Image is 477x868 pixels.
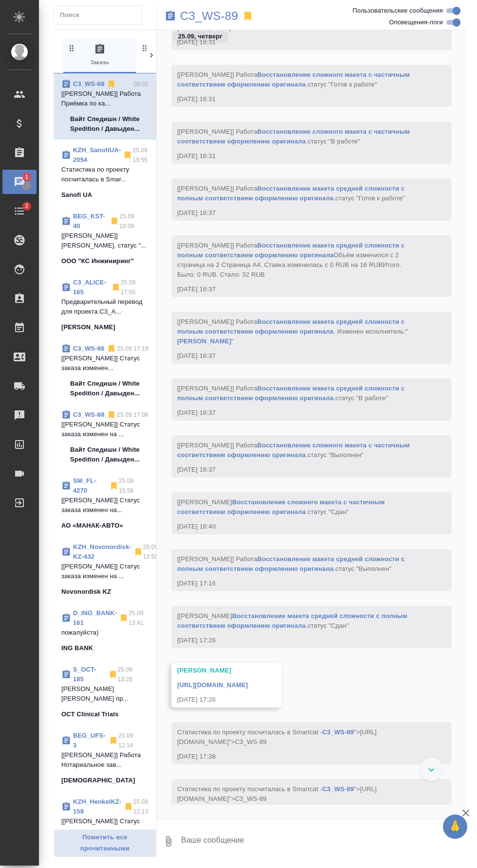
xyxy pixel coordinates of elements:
[177,666,248,675] div: [PERSON_NAME]
[128,608,148,628] p: 25.09 13:41
[177,151,418,161] div: [DATE] 16:31
[178,32,222,41] p: 25.09, четверг
[177,579,418,588] div: [DATE] 17:16
[177,351,418,361] div: [DATE] 16:37
[117,410,148,420] p: 25.09 17:06
[61,562,148,581] p: [[PERSON_NAME]] Статус заказа изменен на ...
[177,337,231,345] a: [PERSON_NAME]
[177,408,418,418] div: [DATE] 16:37
[61,496,148,515] p: [[PERSON_NAME]] Статус заказа изменен на...
[54,470,156,536] div: SM_FL-427025.09 15:56[[PERSON_NAME]] Статус заказа изменен на...АО «МАНАК-АВТО»
[73,543,131,560] a: KZH_Novonordisk-KZ-432
[54,725,156,791] div: BEG_UFS-325.09 12:14[[PERSON_NAME]] Работа Нотариальное зав...[DEMOGRAPHIC_DATA]
[124,802,133,812] svg: Отписаться
[177,522,418,531] div: [DATE] 16:40
[177,498,386,515] span: [[PERSON_NAME] .
[177,284,418,294] div: [DATE] 16:37
[177,94,418,104] div: [DATE] 16:31
[54,140,156,206] div: KZH_SanofiUA-205425.09 19:55Cтатистика по проекту посчиталась в Smar...Sanofi UA
[60,8,142,22] input: Поиск
[73,477,96,494] a: SM_FL-4270
[108,670,118,679] svg: Отписаться
[109,736,118,745] svg: Отписаться
[352,6,443,16] span: Пользовательские сообщения
[109,481,119,491] svg: Отписаться
[67,43,132,67] span: Заказы
[117,344,148,354] p: 25.09 17:19
[73,80,105,88] a: C3_WS-89
[322,728,354,736] a: C3_WS-89
[123,150,132,160] svg: Отписаться
[118,731,148,750] p: 25.09 12:14
[54,536,156,602] div: KZH_Novonordisk-KZ-43225.09 13:58[[PERSON_NAME]] Статус заказа изменен на ...Novonordisk KZ
[107,79,116,89] svg: Отписаться
[54,829,156,857] button: Пометить все прочитанными
[177,128,412,145] a: Восстановление сложного макета с частичным соответствием оформлению оригинала
[177,185,406,202] span: [[PERSON_NAME]] Работа .
[73,411,105,418] a: C3_WS-88
[308,451,364,459] span: статус "Выполнен"
[119,613,128,623] svg: Отписаться
[177,728,377,745] span: Cтатистика по проекту посчиталась в Smartcat - ">[URL][DOMAIN_NAME]">C3_WS-89
[133,547,143,557] svg: Отписаться
[132,145,148,165] p: 25.09 19:55
[61,628,148,638] p: пожалуйста)
[121,278,148,297] p: 25.09 17:55
[61,684,148,704] p: [PERSON_NAME] [PERSON_NAME] пр...
[107,410,116,420] svg: Отписаться
[61,322,115,332] p: [PERSON_NAME]
[389,18,443,27] span: Оповещения-логи
[67,43,76,53] svg: Зажми и перетащи, чтобы поменять порядок вкладок
[177,385,406,402] span: [[PERSON_NAME]] Работа .
[177,318,408,345] span: [[PERSON_NAME]] Работа . Изменен исполнитель:
[54,602,156,659] div: D_ING_BANK-16125.09 13:41пожалуйста)ING BANK
[180,11,238,21] a: C3_WS-89
[61,816,148,836] p: [[PERSON_NAME]] Статус заказа изменен на ...
[133,797,148,816] p: 25.09 12:13
[19,201,34,211] span: 2
[61,379,148,398] p: Вайт Спедишн / White Spedition / Давыден...
[61,89,148,108] p: [[PERSON_NAME]] Работа Приёмка по ка...
[177,752,418,762] div: [DATE] 17:38
[177,385,406,402] a: Восстановление макета средней сложности с полным соответствием оформлению оригинала
[61,521,123,531] p: АО «МАНАК-АВТО»
[177,442,412,459] span: [[PERSON_NAME]] Работа .
[61,114,148,134] p: Вайт Спедишн / White Spedition / Давыден...
[59,832,151,854] span: Пометить все прочитанными
[54,338,156,404] div: C3_WS-8625.09 17:19[[PERSON_NAME]] Статус заказа изменен...Вайт Спедишн / White Spedition / Давыд...
[177,185,406,202] a: Восстановление макета средней сложности с полным соответствием оформлению оригинала
[143,542,158,562] p: 25.09 13:58
[73,666,96,683] a: S_OCT-185
[73,732,106,749] a: BEG_UFS-3
[177,681,248,689] a: [URL][DOMAIN_NAME]
[61,750,148,770] p: [[PERSON_NAME]] Работа Нотариальное зав...
[61,354,148,373] p: [[PERSON_NAME]] Статус заказа изменен...
[61,709,119,719] p: OCT Clinical Trials
[110,216,119,226] svg: Отписаться
[177,555,406,572] a: Восстановление макета средней сложности с полным соответствием оформлению оригинала
[61,587,111,597] p: Novonordisk KZ
[177,442,412,459] a: Восстановление сложного макета с частичным соответствием оформлению оригинала
[107,344,116,354] svg: Отписаться
[140,43,149,53] svg: Зажми и перетащи, чтобы поменять порядок вкладок
[177,242,406,278] span: [[PERSON_NAME]] Работа Объём изменился c 2 страница на 2 Страница А4. Ставка изменилась c 0 RUB н...
[177,498,386,515] a: Восстановление сложного макета с частичным соответствием оформлению оригинала
[61,231,148,250] p: [[PERSON_NAME]] [PERSON_NAME]. статус "...
[335,195,405,202] span: статус "Готов к работе"
[111,283,121,292] svg: Отписаться
[177,242,406,259] a: Восстановление макета средней сложности с полным соответствием оформлению оригинала
[61,643,93,653] p: ING BANK
[177,71,412,88] span: [[PERSON_NAME]] Работа .
[177,785,377,802] span: Cтатистика по проекту посчиталась в Smartcat - ">[URL][DOMAIN_NAME]">C3_WS-89
[73,345,105,352] a: C3_WS-86
[177,612,409,629] span: [[PERSON_NAME] .
[177,318,406,335] a: Восстановление макета средней сложности с полным соответствием оформлению оригинала
[61,165,148,184] p: Cтатистика по проекту посчиталась в Smar...
[118,665,148,684] p: 25.09 13:28
[177,128,412,145] span: [[PERSON_NAME]] Работа .
[54,73,156,140] div: C3_WS-8909:01[[PERSON_NAME]] Работа Приёмка по ка...Вайт Спедишн / White Spedition / Давыден...
[119,212,148,231] p: 25.09 19:09
[61,256,134,266] p: ООО "КС Инжиниринг"
[177,555,406,572] span: [[PERSON_NAME]] Работа .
